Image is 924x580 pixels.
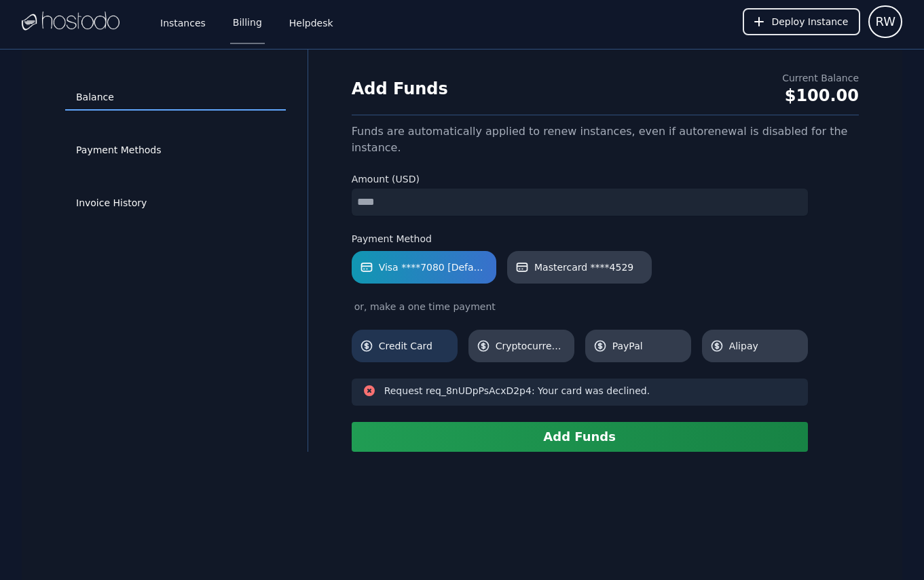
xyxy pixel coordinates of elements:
span: RW [875,12,895,31]
div: $100.00 [782,85,859,107]
span: PayPal [612,339,683,353]
button: Deploy Instance [743,8,860,35]
div: Funds are automatically applied to renew instances, even if autorenewal is disabled for the insta... [352,123,859,156]
div: or, make a one time payment [352,300,808,313]
a: Invoice History [65,191,286,216]
a: Balance [65,85,286,111]
h1: Add Funds [352,78,448,100]
h3: Request req_8nUDpPsAcxD2p4: Your card was declined. [384,384,650,398]
span: Visa ****7080 [Default] [379,260,488,274]
div: Current Balance [782,71,859,85]
a: Payment Methods [65,138,286,163]
span: Credit Card [379,339,449,353]
span: Alipay [729,339,800,353]
span: Deploy Instance [771,15,848,28]
button: Add Funds [352,422,808,452]
label: Payment Method [352,232,808,246]
label: Amount (USD) [352,172,808,186]
span: Cryptocurrency [496,339,566,353]
img: Logo [22,12,119,32]
button: User menu [868,5,902,38]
